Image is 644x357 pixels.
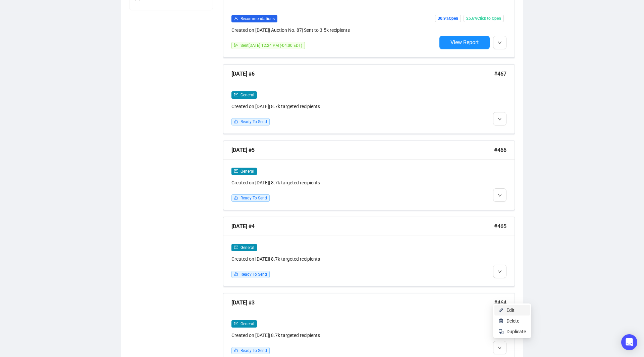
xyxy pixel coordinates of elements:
span: Ready To Send [240,196,267,200]
span: General [240,93,254,97]
span: Recommendations [240,16,275,21]
a: [DATE] #4#465mailGeneralCreated on [DATE]| 8.7k targeted recipientslikeReady To Send [223,217,515,286]
span: View Report [450,39,479,46]
span: Ready To Send [240,348,267,353]
span: General [240,245,254,250]
div: Created on [DATE] | 8.7k targeted recipients [231,179,437,186]
a: [DATE] #5#466mailGeneralCreated on [DATE]| 8.7k targeted recipientslikeReady To Send [223,141,515,210]
span: mail [234,245,238,249]
div: [DATE] #3 [231,298,494,307]
span: down [498,346,502,350]
span: Ready To Send [240,272,267,277]
img: svg+xml;base64,PHN2ZyB4bWxucz0iaHR0cDovL3d3dy53My5vcmcvMjAwMC9zdmciIHhtbG5zOnhsaW5rPSJodHRwOi8vd3... [498,318,504,324]
span: mail [234,93,238,97]
span: down [498,117,502,121]
span: send [234,43,238,47]
span: 25.6% Click to Open [464,15,504,22]
span: General [240,322,254,326]
span: Edit [506,307,515,313]
span: General [240,169,254,174]
span: Duplicate [506,329,526,334]
span: user [234,16,238,20]
span: down [498,193,502,197]
span: Delete [506,318,519,324]
a: [DATE] #6#467mailGeneralCreated on [DATE]| 8.7k targeted recipientslikeReady To Send [223,64,515,134]
span: down [498,41,502,45]
img: svg+xml;base64,PHN2ZyB4bWxucz0iaHR0cDovL3d3dy53My5vcmcvMjAwMC9zdmciIHdpZHRoPSIyNCIgaGVpZ2h0PSIyNC... [498,329,504,334]
span: 30.9% Open [435,15,461,22]
div: Created on [DATE] | 8.7k targeted recipients [231,255,437,263]
span: like [234,119,238,123]
span: #466 [494,146,506,154]
img: svg+xml;base64,PHN2ZyB4bWxucz0iaHR0cDovL3d3dy53My5vcmcvMjAwMC9zdmciIHhtbG5zOnhsaW5rPSJodHRwOi8vd3... [498,307,504,313]
button: View Report [439,36,490,49]
span: like [234,196,238,200]
span: #467 [494,70,506,78]
div: Created on [DATE] | 8.7k targeted recipients [231,103,437,110]
span: Ready To Send [240,119,267,124]
span: #464 [494,298,506,307]
div: Created on [DATE] | 8.7k targeted recipients [231,332,437,339]
span: mail [234,169,238,173]
div: Open Intercom Messenger [621,334,637,350]
div: [DATE] #5 [231,146,494,154]
div: Created on [DATE] | Auction No. 87 | Sent to 3.5k recipients [231,26,437,34]
div: [DATE] #4 [231,222,494,231]
div: [DATE] #6 [231,70,494,78]
span: #465 [494,222,506,231]
span: like [234,348,238,352]
span: down [498,270,502,274]
span: like [234,272,238,276]
span: mail [234,322,238,326]
span: Sent [DATE] 12:24 PM (-04:00 EDT) [240,43,302,48]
